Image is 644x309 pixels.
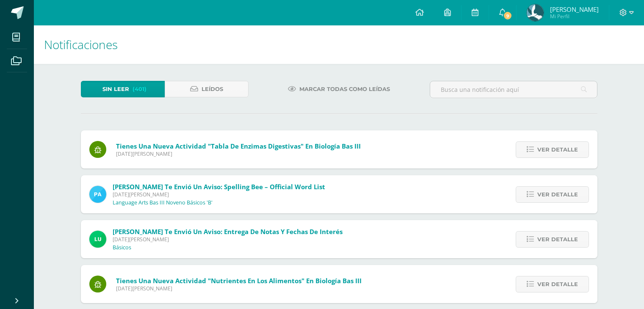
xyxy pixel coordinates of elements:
[430,81,597,98] input: Busca una notificación aquí
[537,276,578,292] span: Ver detalle
[116,276,362,285] span: Tienes una nueva actividad "Nutrientes en los alimentos" En Biología Bas III
[113,227,343,236] span: [PERSON_NAME] te envió un aviso: Entrega de notas y fechas de interés
[537,232,578,247] span: Ver detalle
[113,244,131,251] p: Básicos
[165,81,249,97] a: Leídos
[102,81,129,97] span: Sin leer
[550,5,599,14] span: [PERSON_NAME]
[116,285,362,292] span: [DATE][PERSON_NAME]
[113,182,325,191] span: [PERSON_NAME] te envió un aviso: Spelling Bee – Official Word List
[277,81,401,97] a: Marcar todas como leídas
[113,236,343,243] span: [DATE][PERSON_NAME]
[81,81,165,97] a: Sin leer(401)
[537,142,578,157] span: Ver detalle
[550,13,599,20] span: Mi Perfil
[299,81,390,97] span: Marcar todas como leídas
[113,199,213,206] p: Language Arts Bas III Noveno Básicos 'B'
[527,4,544,21] img: f699e455cfe0b6205fbd7994ff7a8509.png
[503,11,512,20] span: 9
[116,150,361,157] span: [DATE][PERSON_NAME]
[537,187,578,202] span: Ver detalle
[89,231,106,248] img: 54f82b4972d4d37a72c9d8d1d5f4dac6.png
[44,36,118,52] span: Notificaciones
[113,191,325,198] span: [DATE][PERSON_NAME]
[133,81,146,97] span: (401)
[202,81,223,97] span: Leídos
[116,142,361,150] span: Tienes una nueva actividad "Tabla de enzimas digestivas" En Biología Bas III
[89,186,106,203] img: 16d00d6a61aad0e8a558f8de8df831eb.png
